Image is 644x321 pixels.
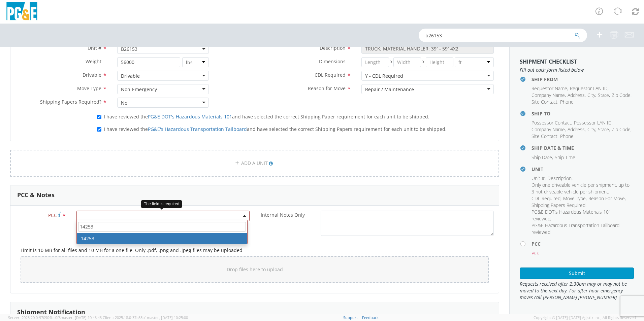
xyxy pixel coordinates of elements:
[588,195,625,202] span: Reason For Move
[547,175,573,182] li: ,
[365,73,403,79] div: Y - CDL Required
[587,126,595,133] span: City
[117,44,209,54] span: B26153
[570,85,609,92] li: ,
[568,126,586,133] li: ,
[393,57,421,67] input: Width
[532,92,565,98] span: Company Name
[587,92,595,98] span: City
[568,126,585,133] span: Address
[532,195,560,202] span: CDL Required
[121,86,157,93] div: Non-Emergency
[419,29,587,42] input: Shipment, Tracking or Reference Number (at least 4 chars)
[532,99,558,105] li: ,
[598,126,609,133] span: State
[532,202,586,209] li: ,
[574,119,613,126] li: ,
[598,92,610,99] li: ,
[361,57,389,67] input: Length
[532,209,611,222] span: PG&E DOT's Hazardous Materials 101 reviewed
[148,113,232,120] a: PG&E DOT's Hazardous Materials 101
[61,315,102,320] span: master, [DATE] 10:43:43
[121,73,140,79] div: Drivable
[5,2,39,22] img: pge-logo-06675f144f4cfa6a6814.png
[362,315,379,320] a: Feedback
[320,45,346,51] span: Description
[17,192,55,199] h3: PCC & Notes
[532,182,630,195] span: Only one driveable vehicle per shipment, up to 3 not driveable vehicle per shipment
[532,85,568,92] li: ,
[104,126,447,132] span: I have reviewed the and have selected the correct Shipping Papers requirement for each unit to be...
[48,212,57,218] span: PCC
[77,233,247,244] li: 14253
[532,209,632,222] li: ,
[227,266,283,273] span: Drop files here to upload
[568,92,586,99] li: ,
[315,72,346,78] span: CDL Required
[121,46,205,52] span: B26153
[21,248,489,253] h5: Limit is 10 MB for all files and 10 MB for a one file. Only .pdf, .png and .jpeg files may be upl...
[532,133,558,140] li: ,
[426,57,453,67] input: Height
[104,113,429,120] span: I have reviewed the and have selected the correct Shipping Paper requirement for each unit to be ...
[147,315,188,320] span: master, [DATE] 10:25:00
[547,175,572,181] span: Description
[86,58,101,65] span: Weight
[612,126,632,133] li: ,
[532,145,634,150] h4: Ship Date & Time
[8,315,102,320] span: Server: 2025.20.0-970904bc0f3
[532,195,561,202] li: ,
[83,72,101,78] span: Drivable
[97,127,101,132] input: I have reviewed thePG&E's Hazardous Transportation Tailboardand have selected the correct Shippin...
[532,250,540,256] span: PCC
[532,182,632,195] li: ,
[532,92,566,99] li: ,
[563,195,586,202] span: Move Type
[532,222,619,235] span: PG&E Hazardous Transportation Tailboard reviewed
[587,92,596,99] li: ,
[612,92,632,99] li: ,
[555,154,575,160] span: Ship Time
[532,167,634,172] h4: Unit
[532,175,546,182] li: ,
[103,315,188,320] span: Client: 2025.18.0-37e85b1
[612,92,631,98] span: Zip Code
[532,241,634,246] h4: PCC
[612,126,631,133] span: Zip Code
[532,126,566,133] li: ,
[587,126,596,133] li: ,
[532,77,634,82] h4: Ship From
[40,99,101,105] span: Shipping Papers Required?
[588,195,626,202] li: ,
[365,86,414,93] div: Repair / Maintenance
[532,154,553,161] li: ,
[598,126,610,133] li: ,
[532,111,634,116] h4: Ship To
[520,267,634,279] button: Submit
[598,92,609,98] span: State
[261,212,305,218] span: Internal Notes Only
[563,195,587,202] li: ,
[141,200,182,208] div: The field is required
[560,99,574,105] span: Phone
[532,99,557,105] span: Site Contact
[389,57,394,67] span: X
[148,126,247,132] a: PG&E's Hazardous Transportation Tailboard
[520,58,577,65] strong: Shipment Checklist
[17,309,85,316] h3: Shipment Notification
[532,119,572,126] li: ,
[532,126,565,133] span: Company Name
[560,133,574,139] span: Phone
[570,85,608,92] span: Requestor LAN ID
[532,133,557,139] span: Site Contact
[534,315,636,320] span: Copyright © [DATE]-[DATE] Agistix Inc., All Rights Reserved
[421,57,426,67] span: X
[121,100,127,106] div: No
[343,315,358,320] a: Support
[88,45,101,51] span: Unit #
[77,85,101,92] span: Move Type
[532,154,552,160] span: Ship Date
[532,175,545,181] span: Unit #
[97,115,101,119] input: I have reviewed thePG&E DOT's Hazardous Materials 101and have selected the correct Shipping Paper...
[520,67,634,73] span: Fill out each form listed below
